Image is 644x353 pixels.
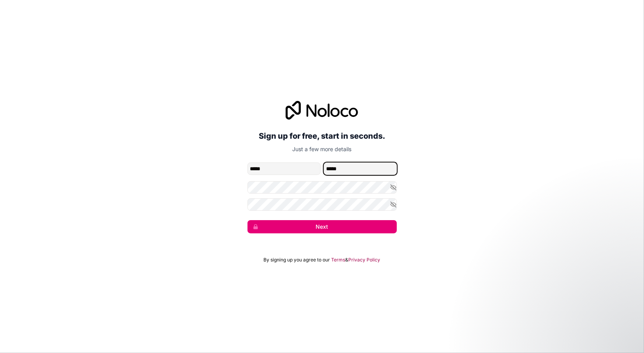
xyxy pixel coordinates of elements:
[247,181,397,194] input: Password
[264,257,330,263] span: By signing up you agree to our
[247,162,321,175] input: given-name
[247,145,397,153] p: Just a few more details
[332,257,346,263] a: Terms
[247,220,397,233] button: Next
[488,295,644,349] iframe: Intercom notifications message
[247,198,397,211] input: Confirm password
[349,257,381,263] a: Privacy Policy
[247,129,397,143] h2: Sign up for free, start in seconds.
[324,162,397,175] input: family-name
[346,257,349,263] span: &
